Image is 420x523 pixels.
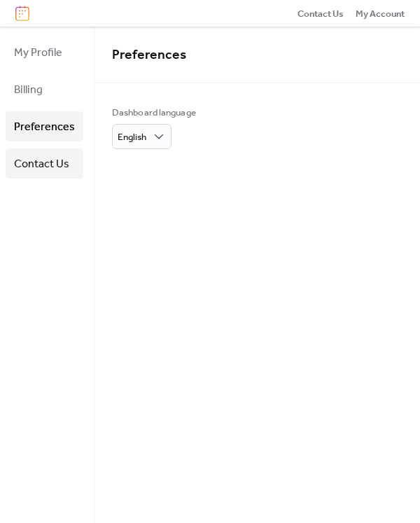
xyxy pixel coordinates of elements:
a: Contact Us [6,148,83,179]
span: Contact Us [297,7,344,21]
span: My Profile [14,42,62,64]
span: Preferences [14,116,75,138]
span: Contact Us [14,153,69,175]
div: Dashboard language [112,106,196,120]
span: Billing [14,79,43,101]
span: English [118,128,146,146]
a: Contact Us [297,6,344,20]
a: My Account [356,6,405,20]
a: Billing [6,74,83,104]
a: Preferences [6,111,83,141]
img: logo [15,6,29,21]
span: My Account [356,7,405,21]
a: My Profile [6,37,83,67]
span: Preferences [112,42,186,68]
